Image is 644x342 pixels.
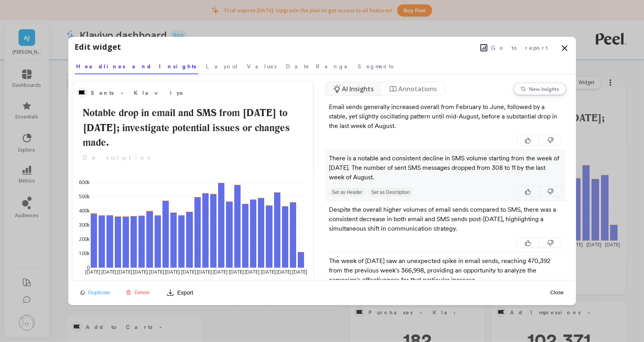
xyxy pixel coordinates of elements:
span: Duplicate [88,289,110,295]
h2: Notable drop in email and SMS from [DATE] to [DATE]; investigate potential issues or changes made. [77,105,309,150]
button: New insights [514,83,566,95]
span: Delete [134,289,150,295]
span: Headlines and Insights [77,62,197,70]
span: Date Range [286,62,349,70]
span: AI Insights [342,84,374,94]
button: Close [548,289,566,296]
button: Set as Header [329,188,366,197]
nav: Tabs [75,56,569,74]
span: Segments [358,62,394,70]
button: Go to report [478,43,551,53]
button: Delete [123,289,152,296]
span: Sents - Klaviyo [91,87,284,98]
p: Description [77,153,309,162]
p: There is a notable and consistent decline in SMS volume starting from the week of [DATE]. The num... [329,154,562,182]
button: Set as Description [368,188,413,197]
span: Annotations [398,84,437,94]
button: Duplicate [78,289,113,296]
span: Go to report [491,44,548,52]
h1: Edit widget [75,41,121,53]
p: Email sends generally increased overall from February to June, followed by a stable, yet slightly... [329,102,562,131]
span: Values [247,62,277,70]
p: The week of [DATE] saw an unexpected spike in email sends, reaching 470,392 from the previous wee... [329,256,562,285]
img: api.klaviyo.svg [79,90,85,95]
img: duplicate icon [80,290,85,295]
button: Export [163,286,196,299]
span: New insights [529,86,559,92]
span: Sents - Klaviyo [91,89,186,97]
p: Despite the overall higher volumes of email sends compared to SMS, there was a consistent decreas... [329,205,562,233]
span: Layout [206,62,238,70]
